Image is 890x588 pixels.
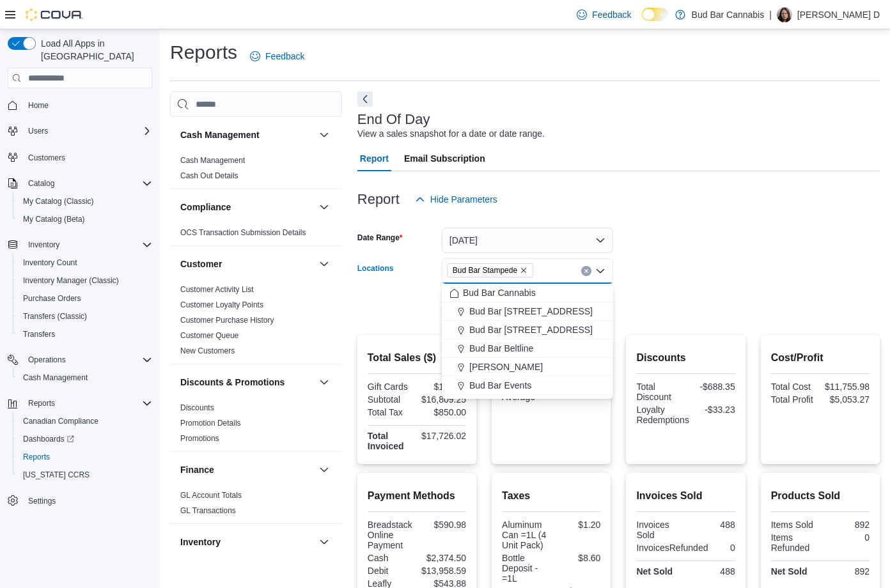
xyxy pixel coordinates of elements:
[3,148,157,166] button: Customers
[18,194,152,209] span: My Catalog (Classic)
[18,273,152,288] span: Inventory Manager (Classic)
[469,360,543,373] span: [PERSON_NAME]
[419,407,466,417] div: $850.00
[180,463,214,476] h3: Finance
[28,153,65,163] span: Customers
[18,327,152,342] span: Transfers
[26,8,83,21] img: Cova
[636,405,689,425] div: Loyalty Redemptions
[23,123,53,139] button: Users
[180,316,274,325] a: Customer Purchase History
[419,566,466,576] div: $13,958.59
[592,8,631,21] span: Feedback
[357,112,430,127] h3: End Of Day
[463,286,536,299] span: Bud Bar Cannabis
[18,467,95,483] a: [US_STATE] CCRS
[357,233,403,243] label: Date Range
[18,309,92,324] a: Transfers (Classic)
[368,488,466,504] h2: Payment Methods
[28,398,55,408] span: Reports
[23,470,90,480] span: [US_STATE] CCRS
[771,394,818,405] div: Total Profit
[13,369,157,387] button: Cash Management
[442,376,613,395] button: Bud Bar Events
[28,355,66,365] span: Operations
[3,122,157,140] button: Users
[180,403,214,413] span: Discounts
[13,430,157,448] a: Dashboards
[316,199,332,215] button: Compliance
[453,264,517,277] span: Bud Bar Stampede
[23,493,152,509] span: Settings
[316,256,332,272] button: Customer
[469,305,593,318] span: Bud Bar [STREET_ADDRESS]
[23,196,94,206] span: My Catalog (Classic)
[502,488,600,504] h2: Taxes
[23,416,98,426] span: Canadian Compliance
[368,382,414,392] div: Gift Cards
[180,155,245,166] span: Cash Management
[419,520,466,530] div: $590.98
[18,291,86,306] a: Purchase Orders
[180,490,242,500] span: GL Account Totals
[357,127,545,141] div: View a sales snapshot for a date or date range.
[180,536,314,548] button: Inventory
[419,382,466,392] div: $100.00
[636,566,673,576] strong: Net Sold
[28,100,49,111] span: Home
[23,373,88,383] span: Cash Management
[180,284,254,295] span: Customer Activity List
[13,412,157,430] button: Canadian Compliance
[18,255,82,270] a: Inventory Count
[502,553,549,584] div: Bottle Deposit - =1L
[442,321,613,339] button: Bud Bar [STREET_ADDRESS]
[442,339,613,358] button: Bud Bar Beltline
[18,327,60,342] a: Transfers
[713,543,735,553] div: 0
[18,194,99,209] a: My Catalog (Classic)
[170,225,342,245] div: Compliance
[23,329,55,339] span: Transfers
[8,91,152,543] nav: Complex example
[642,8,669,21] input: Dark Mode
[771,520,818,530] div: Items Sold
[23,123,152,139] span: Users
[316,534,332,550] button: Inventory
[823,532,870,543] div: 0
[180,331,238,340] a: Customer Queue
[23,176,152,191] span: Catalog
[180,156,245,165] a: Cash Management
[23,311,87,321] span: Transfers (Classic)
[18,370,152,385] span: Cash Management
[180,433,219,444] span: Promotions
[595,266,605,276] button: Close list of options
[18,309,152,324] span: Transfers (Classic)
[13,290,157,307] button: Purchase Orders
[360,146,389,171] span: Report
[368,407,414,417] div: Total Tax
[316,462,332,477] button: Finance
[469,342,533,355] span: Bud Bar Beltline
[18,414,152,429] span: Canadian Compliance
[771,566,808,576] strong: Net Sold
[23,352,152,367] span: Operations
[404,146,485,171] span: Email Subscription
[771,488,870,504] h2: Products Sold
[18,449,152,465] span: Reports
[265,50,304,63] span: Feedback
[689,520,735,530] div: 488
[23,98,54,113] a: Home
[636,382,683,402] div: Total Discount
[636,350,735,366] h2: Discounts
[13,272,157,290] button: Inventory Manager (Classic)
[689,382,735,392] div: -$688.35
[316,375,332,390] button: Discounts & Promotions
[180,346,235,355] a: New Customers
[430,193,497,206] span: Hide Parameters
[554,520,600,530] div: $1.20
[777,7,792,22] div: Wren D
[28,126,48,136] span: Users
[520,267,527,274] button: Remove Bud Bar Stampede from selection in this group
[180,376,314,389] button: Discounts & Promotions
[18,449,55,465] a: Reports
